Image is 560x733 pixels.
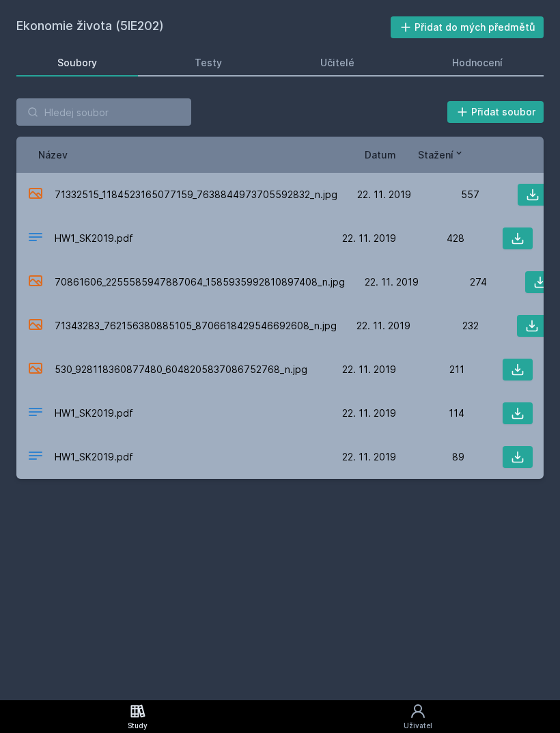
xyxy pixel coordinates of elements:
span: 530_928118360877480_6048205837086752768_n.jpg [55,363,307,376]
div: PDF [27,404,44,424]
div: JPG [27,273,44,292]
div: PDF [27,229,44,249]
button: Stažení [418,148,464,162]
a: Soubory [16,49,138,77]
button: Přidat do mých předmětů [391,16,544,38]
span: 22. 11. 2019 [342,232,396,245]
div: Testy [195,56,222,70]
div: Učitelé [320,56,354,70]
span: HW1_SK2019.pdf [55,232,133,245]
span: 22. 11. 2019 [356,319,410,333]
span: 71343283_762156380885105_8706618429546692608_n.jpg [55,319,337,333]
span: Stažení [418,148,453,162]
button: Název [38,148,68,162]
div: JPG [27,185,44,205]
div: 274 [419,275,487,289]
div: 89 [396,450,464,464]
span: 22. 11. 2019 [357,188,411,202]
div: 232 [410,319,479,333]
div: 211 [396,363,464,376]
span: 71332515_1184523165077159_7638844973705592832_n.jpg [55,188,337,202]
input: Hledej soubor [16,98,191,126]
a: Testy [154,49,264,77]
div: 428 [396,232,464,245]
div: Hodnocení [452,56,503,70]
div: Study [128,721,148,731]
span: HW1_SK2019.pdf [55,406,133,420]
span: 22. 11. 2019 [365,275,419,289]
a: Hodnocení [412,49,544,77]
div: Soubory [57,56,97,70]
div: JPG [27,316,44,336]
div: Uživatel [404,721,432,731]
span: 70861606_2255585947887064_1585935992810897408_n.jpg [55,275,345,289]
div: 557 [411,188,479,202]
span: 22. 11. 2019 [342,363,396,376]
div: PDF [27,447,44,467]
a: Učitelé [279,49,395,77]
span: HW1_SK2019.pdf [55,450,133,464]
span: 22. 11. 2019 [342,406,396,420]
button: Přidat soubor [447,101,544,123]
div: JPG [27,360,44,380]
button: Datum [365,148,396,162]
span: 22. 11. 2019 [342,450,396,464]
div: 114 [396,406,464,420]
h2: Ekonomie života (5IE202) [16,16,391,38]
